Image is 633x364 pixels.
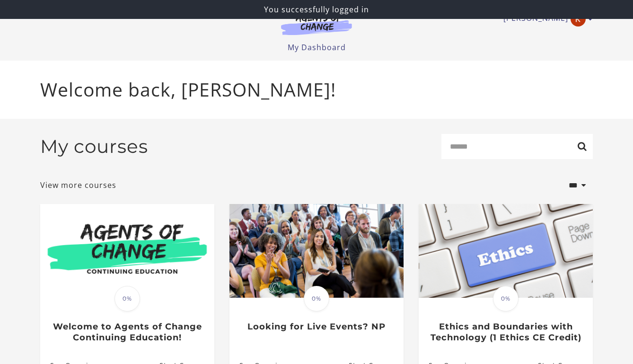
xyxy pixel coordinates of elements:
h3: Ethics and Boundaries with Technology (1 Ethics CE Credit) [429,321,582,343]
h3: Welcome to Agents of Change Continuing Education! [50,321,204,343]
img: Agents of Change Logo [271,13,362,35]
a: View more courses [40,179,116,191]
span: 0% [114,286,140,311]
h2: My courses [40,135,148,158]
a: Toggle menu [503,11,588,27]
span: 0% [493,286,519,311]
a: My Dashboard [288,42,346,53]
p: You successfully logged in [4,4,629,15]
p: Welcome back, [PERSON_NAME]! [40,76,593,104]
h3: Looking for Live Events? NP [239,321,393,332]
span: 0% [304,286,329,311]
